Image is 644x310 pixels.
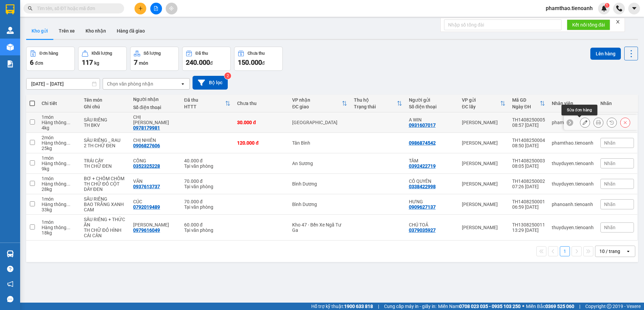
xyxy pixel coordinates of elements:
button: Trên xe [53,23,80,39]
div: 9 kg [42,166,77,171]
span: ... [66,202,70,207]
div: Tại văn phòng [184,163,230,169]
span: Nhãn [604,181,615,187]
div: TÂM [409,158,455,163]
span: CTY TNHH DLVT TIẾN OANH [25,4,94,10]
span: Kết nối tổng đài [572,21,605,29]
div: thuyduyen.tienoanh [552,181,594,187]
div: CHỊ NHIÊN [133,138,177,143]
div: 0931607017 [409,122,436,128]
div: 0379035927 [409,227,436,233]
div: 08:57 [DATE] [512,122,545,128]
div: Khối lượng [92,51,112,56]
div: SẦU RIÊNG _ RAU [84,138,126,143]
div: TH1408250005 [512,117,545,122]
div: TH CHỮ ĐEN [84,163,126,169]
div: Thu hộ [354,97,397,103]
div: TH CHỮ ĐỎ CỘT DÂY ĐEN [84,181,126,192]
div: 70.000 đ [184,199,230,204]
div: Nhãn [600,101,634,106]
button: Kết nối tổng đài [567,19,610,30]
th: Toggle SortBy [509,95,548,112]
div: 1 món [42,219,77,225]
input: Select a date range. [26,79,100,89]
span: ... [66,120,70,125]
strong: 0708 023 035 - 0935 103 250 [459,304,521,309]
div: 0906827606 [133,143,160,148]
span: Miền Bắc [526,303,574,310]
div: 33 kg [42,207,77,212]
span: | [579,303,580,310]
div: Hàng thông thường [42,202,77,207]
span: 6 [30,58,34,66]
span: đ [210,60,213,66]
span: 117 [82,58,93,66]
div: 08:50 [DATE] [512,143,545,148]
div: 0792019489 [133,204,160,210]
span: close [615,19,620,24]
svg: open [626,249,631,254]
div: Tại văn phòng [184,204,230,210]
div: 40.000 đ [184,158,230,163]
span: phamthao.tienoanh [540,4,598,12]
div: SẦU RIÊNG [84,117,126,122]
div: 1 món [42,155,77,161]
div: TRÁI CÂY [84,158,126,163]
div: ĐC lấy [462,104,500,109]
div: CHÚ TOẢ [409,222,455,227]
div: Hàng thông thường [42,161,77,166]
div: TH CHỮ ĐỎ HÌNH CÁI CÂN [84,227,126,238]
div: Kho 47 - Bến Xe Ngã Tư Ga [292,222,347,233]
div: Đã thu [184,97,225,103]
span: Nhãn [604,140,615,146]
span: search [28,6,33,11]
div: [GEOGRAPHIC_DATA] [292,120,347,125]
span: ---------------------------------------------- [14,46,86,52]
div: [PERSON_NAME] [462,120,505,125]
span: ĐT:0905 22 58 58 [3,41,28,44]
strong: NHẬN HÀNG NHANH - GIAO TỐC HÀNH [26,11,93,15]
div: 1 món [42,176,77,181]
div: Người nhận [133,97,177,102]
div: C HUYỀN [133,222,177,227]
button: caret-down [628,3,640,14]
div: 70.000 đ [184,178,230,184]
div: Nhân viên [552,101,594,106]
img: solution-icon [7,60,14,67]
div: BƠ + CHÔM CHÔM [84,176,126,181]
div: CÔ QUYÊN [409,178,455,184]
div: Tại văn phòng [184,184,230,189]
span: VP Nhận: [GEOGRAPHIC_DATA] [51,24,85,31]
span: ... [66,181,70,187]
div: CHỊ NGÂN [133,114,177,125]
input: Nhập số tổng đài [444,19,561,30]
div: CÔNG [133,158,177,163]
span: VP Gửi: [PERSON_NAME] [3,26,41,29]
button: file-add [150,3,162,14]
button: aim [166,3,177,14]
div: VĂN [133,178,177,184]
button: Lên hàng [590,48,621,60]
div: HTTT [184,104,225,109]
span: kg [94,60,99,66]
div: 2 TH CHỮ ĐEN [84,143,126,148]
img: warehouse-icon [7,44,14,51]
div: 0392422719 [409,163,436,169]
strong: 0369 525 060 [545,304,574,309]
div: [PERSON_NAME] [462,181,505,187]
div: Tân Bình [292,140,347,146]
span: 240.000 [186,58,210,66]
svg: open [180,81,185,87]
div: 0978179981 [133,125,160,131]
div: Bình Dương [292,202,347,207]
div: Ngày ĐH [512,104,540,109]
div: 10 / trang [599,248,620,255]
div: 18 kg [42,230,77,236]
div: 1 món [42,196,77,202]
div: 07:26 [DATE] [512,184,545,189]
button: Chưa thu150.000đ [234,47,283,71]
div: Hàng thông thường [42,225,77,230]
span: caret-down [631,5,637,11]
div: [PERSON_NAME] [462,202,505,207]
button: plus [135,3,146,14]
